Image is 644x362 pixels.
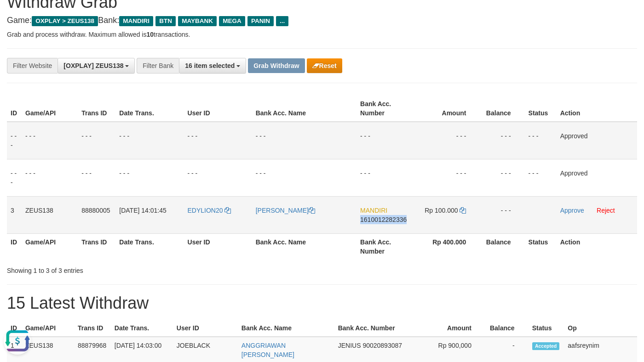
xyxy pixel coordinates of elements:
div: Showing 1 to 3 of 3 entries [7,262,261,275]
span: BTN [155,16,176,26]
span: Copy 90020893087 to clipboard [362,342,402,349]
button: 16 item selected [179,58,246,74]
td: - - - [252,122,356,159]
td: Approved [557,122,637,159]
td: - - - [413,122,480,159]
td: - - - [7,159,22,196]
th: Date Trans. [115,233,184,260]
th: Game/API [22,233,78,260]
th: Status [525,233,557,260]
span: ... [276,16,288,26]
th: ID [7,96,22,122]
a: Approve [560,207,584,214]
th: ID [7,320,22,337]
th: Trans ID [78,96,115,122]
td: - - - [22,122,78,159]
td: - - - [356,159,413,196]
button: Open LiveChat chat widget [4,4,31,31]
span: 88880005 [81,207,110,214]
th: Date Trans. [115,96,184,122]
th: ID [7,233,22,260]
td: ZEUS138 [22,196,78,233]
th: Action [557,233,637,260]
th: Status [525,96,557,122]
h1: 15 Latest Withdraw [7,294,637,312]
th: Trans ID [78,233,115,260]
a: Copy 100000 to clipboard [460,207,466,214]
button: Grab Withdraw [248,58,305,73]
th: Amount [423,320,485,337]
th: Bank Acc. Number [334,320,423,337]
div: Filter Bank [137,58,179,74]
button: Reset [307,58,342,73]
td: - - - [7,122,22,159]
td: - - - [78,159,115,196]
td: - - - [252,159,356,196]
th: Bank Acc. Number [356,96,413,122]
td: - - - [525,159,557,196]
td: - - - [115,159,184,196]
h4: Game: Bank: [7,16,637,25]
th: Game/API [22,320,74,337]
div: Filter Website [7,58,57,74]
td: Approved [557,159,637,196]
th: Op [564,320,637,337]
th: Bank Acc. Name [252,233,356,260]
span: MEGA [219,16,245,26]
span: JENIUS [338,342,361,349]
th: Balance [480,233,524,260]
td: - - - [356,122,413,159]
span: [OXPLAY] ZEUS138 [63,62,123,69]
span: Rp 100.000 [425,207,458,214]
span: [DATE] 14:01:45 [119,207,166,214]
th: Balance [480,96,524,122]
td: - - - [413,159,480,196]
th: Action [557,96,637,122]
a: ANGGRIAWAN [PERSON_NAME] [241,342,294,358]
span: MANDIRI [360,207,387,214]
td: - - - [184,159,252,196]
td: - - - [480,159,524,196]
th: Date Trans. [111,320,173,337]
a: [PERSON_NAME] [256,207,315,214]
th: Bank Acc. Name [238,320,334,337]
a: EDYLION20 [188,207,231,214]
th: User ID [184,96,252,122]
strong: 10 [146,31,154,38]
span: 16 item selected [185,62,235,69]
th: Game/API [22,96,78,122]
span: PANIN [247,16,274,26]
th: User ID [173,320,238,337]
th: Bank Acc. Number [356,233,413,260]
th: Bank Acc. Name [252,96,356,122]
button: [OXPLAY] ZEUS138 [57,58,135,74]
td: - - - [22,159,78,196]
p: Grab and process withdraw. Maximum allowed is transactions. [7,30,637,39]
span: Accepted [532,342,560,350]
td: - - - [184,122,252,159]
th: Amount [413,96,480,122]
span: MANDIRI [119,16,153,26]
span: Copy 1610012282336 to clipboard [360,216,407,223]
span: EDYLION20 [188,207,223,214]
th: Balance [485,320,529,337]
td: - - - [480,122,524,159]
span: MAYBANK [178,16,217,26]
th: Trans ID [74,320,111,337]
td: - - - [525,122,557,159]
td: 3 [7,196,22,233]
td: - - - [78,122,115,159]
td: - - - [480,196,524,233]
td: - - - [115,122,184,159]
th: User ID [184,233,252,260]
th: Rp 400.000 [413,233,480,260]
th: Status [529,320,564,337]
a: Reject [597,207,615,214]
span: OXPLAY > ZEUS138 [32,16,98,26]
